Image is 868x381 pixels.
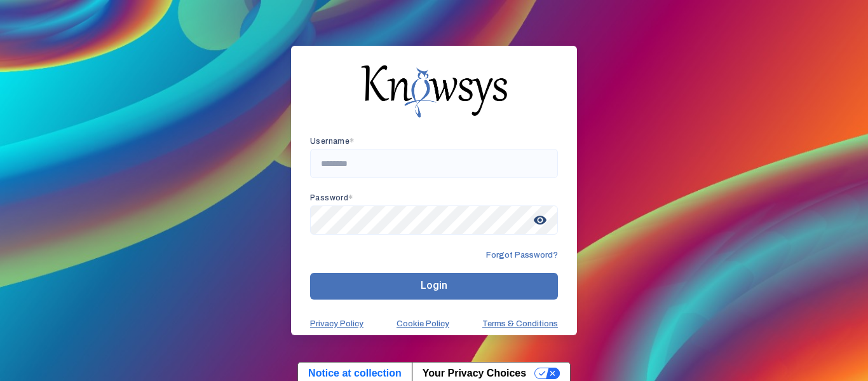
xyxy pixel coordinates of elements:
app-required-indication: Username [310,137,355,146]
span: visibility [529,209,552,232]
a: Cookie Policy [397,319,449,329]
a: Terms & Conditions [482,319,558,329]
button: Login [310,273,558,300]
app-required-indication: Password [310,193,353,202]
img: knowsys-logo.png [361,65,507,117]
span: Login [421,279,447,291]
span: Forgot Password? [486,250,558,260]
a: Privacy Policy [310,319,363,329]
